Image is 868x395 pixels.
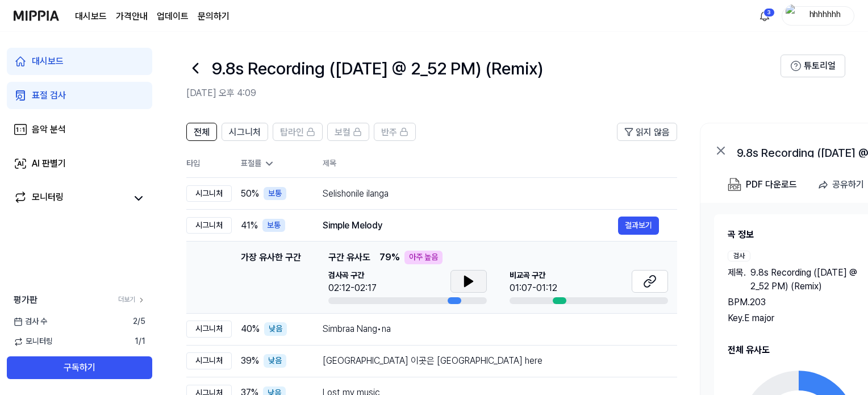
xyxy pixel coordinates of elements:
[241,251,301,304] div: 가장 유사한 구간
[746,177,797,192] div: PDF 다운로드
[14,293,37,307] span: 평가판
[264,187,286,201] div: 보통
[14,336,53,347] span: 모니터링
[618,217,659,235] button: 결과보기
[327,123,369,141] button: 보컬
[75,10,107,23] a: 대시보드
[241,158,304,169] div: 표절률
[404,251,443,264] div: 아주 높음
[14,316,47,327] span: 검사 수
[186,352,232,369] div: 시그니처
[323,187,659,201] div: Selishonile ilanga
[323,354,659,368] div: [GEOGRAPHIC_DATA] 이곳은 [GEOGRAPHIC_DATA] here
[32,157,66,171] div: AI 판별기
[510,270,557,281] span: 비교곡 구간
[374,123,416,141] button: 반주
[7,150,152,177] a: AI 판별기
[273,123,323,141] button: 탑라인
[186,185,232,202] div: 시그니처
[241,187,259,201] span: 50 %
[763,8,775,17] div: 3
[781,55,845,77] button: 튜토리얼
[264,322,287,336] div: 낮음
[222,123,268,141] button: 시그니처
[118,295,145,305] a: 더보기
[241,322,260,336] span: 40 %
[803,9,847,22] div: hhhhhhh
[7,48,152,75] a: 대시보드
[241,354,259,368] span: 39 %
[328,251,370,264] span: 구간 유사도
[510,281,557,295] div: 01:07-01:12
[786,5,799,27] img: profile
[728,266,746,293] span: 제목 .
[229,126,261,139] span: 시그니처
[756,7,774,25] button: 알림3
[728,251,750,261] div: 검사
[186,150,232,178] th: 타입
[617,123,677,141] button: 읽지 않음
[133,316,145,327] span: 2 / 5
[328,270,377,281] span: 검사곡 구간
[14,190,127,206] a: 모니터링
[211,56,543,80] h1: 9.8s Recording (Sep 10 @ 2_52 PM) (Remix)
[323,219,618,232] div: Simple Melody
[758,9,771,23] img: 알림
[379,251,400,264] span: 79 %
[32,89,66,102] div: 표절 검사
[262,219,285,232] div: 보통
[782,6,854,26] button: profilehhhhhhh
[186,217,232,234] div: 시그니처
[728,178,741,192] img: PDF Download
[186,321,232,338] div: 시그니처
[328,281,377,295] div: 02:12-02:17
[7,356,152,379] button: 구독하기
[264,354,286,368] div: 낮음
[335,126,350,139] span: 보컬
[280,126,304,139] span: 탑라인
[32,190,64,206] div: 모니터링
[7,116,152,143] a: 음악 분석
[323,150,677,177] th: 제목
[32,123,66,136] div: 음악 분석
[186,86,781,100] h2: [DATE] 오후 4:09
[381,126,397,139] span: 반주
[135,336,145,347] span: 1 / 1
[32,55,64,68] div: 대시보드
[7,82,152,109] a: 표절 검사
[636,126,670,139] span: 읽지 않음
[194,126,210,139] span: 전체
[241,219,258,232] span: 41 %
[725,173,799,196] button: PDF 다운로드
[323,322,659,336] div: Simbraa Nang•na
[116,10,148,23] a: 가격안내
[832,177,864,192] div: 공유하기
[186,123,217,141] button: 전체
[157,10,189,23] a: 업데이트
[198,10,229,23] a: 문의하기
